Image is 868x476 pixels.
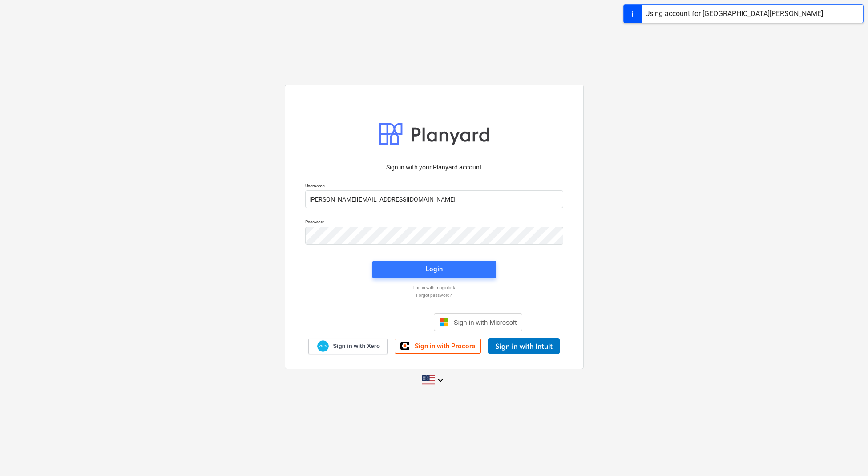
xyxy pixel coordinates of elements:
img: Xero logo [317,340,329,352]
div: Using account for [GEOGRAPHIC_DATA][PERSON_NAME] [645,8,823,19]
span: Sign in with Microsoft [454,319,517,326]
a: Forgot password? [301,292,568,298]
a: Sign in with Procore [395,339,481,354]
iframe: Sign in with Google Button [341,312,431,332]
button: Login [372,261,496,278]
a: Log in with magic link [301,285,568,290]
p: Password [305,219,563,226]
i: keyboard_arrow_down [435,375,446,386]
div: Login [426,263,443,275]
a: Sign in with Xero [308,339,388,354]
p: Username [305,183,563,190]
img: Microsoft logo [440,318,448,327]
p: Sign in with your Planyard account [305,163,563,172]
input: Username [305,190,563,208]
span: Sign in with Procore [415,342,475,350]
span: Sign in with Xero [333,342,379,350]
